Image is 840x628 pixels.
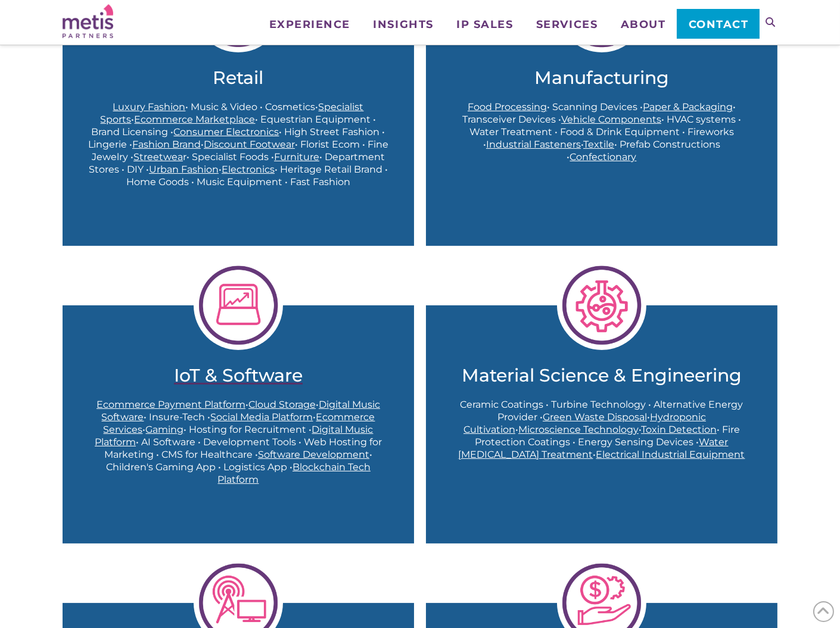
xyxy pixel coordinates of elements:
a: Streetwear [133,151,186,163]
a: Luxury Fashion [113,101,186,113]
a: Food Processing [468,101,547,113]
span: Streetwea [133,151,183,163]
a: Electrical Industrial Equipment [596,449,745,460]
a: Furniture [274,151,319,163]
a: Urban Fashion [149,164,219,175]
img: IoTsoftware-1-1024x1024.png [194,261,283,350]
span: Insights [373,19,433,30]
a: Cloud Storage [248,399,316,410]
a: Vehicle Components [561,114,661,125]
a: Paper & Packaging [643,101,733,113]
a: Consumer Electronics [174,126,279,138]
span: Services [536,19,598,30]
a: Electronics [222,164,275,175]
span: IP Sales [456,19,513,30]
span: Experience [269,19,350,30]
a: Fashion Brand [132,139,201,150]
a: Industrial Fasteners [486,139,581,150]
a: Contact [677,9,760,39]
a: Textile [583,139,614,150]
a: Gaming [146,424,184,435]
img: Metis Partners [63,4,113,38]
span: About [621,19,666,30]
p: Ceramic Coatings • Turbine Technology • Alternative Energy Provider • • • • • Fire Protection Coa... [450,398,754,461]
a: IoT & Software [86,365,390,386]
img: MaterialScienceEngineer-1024x1024.png [557,261,646,350]
p: • • • Insure-Tech • • • • Hosting for Recruitment • • AI Software • Development Tools • Web Hosti... [86,398,390,486]
span: Back to Top [813,601,834,622]
a: Toxin Detection [641,424,717,435]
a: Social Media Platform [211,411,313,423]
span: Contact [689,19,749,30]
a: Ecommerce Marketplace [135,114,256,125]
p: • Scanning Devices • • Transceiver Devices • • HVAC systems • Water Treatment • Food & Drink Equi... [450,101,754,163]
p: • Music & Video • Cosmetics• • • Equestrian Equipment • Brand Licensing • • High Street Fashion •... [86,101,390,188]
a: Discount Footwear [204,139,295,150]
a: Green Waste Disposal [543,411,647,423]
a: Manufacturing [450,67,754,89]
a: Blockchain Tech Platform [218,461,371,485]
a: Microscience Technology [518,424,639,435]
a: Material Science & Engineering [450,365,754,386]
a: Ecommerce Payment Platform [97,399,245,410]
a: Confectionary [570,151,637,163]
a: Retail [86,67,390,89]
a: Software Development [258,449,369,460]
